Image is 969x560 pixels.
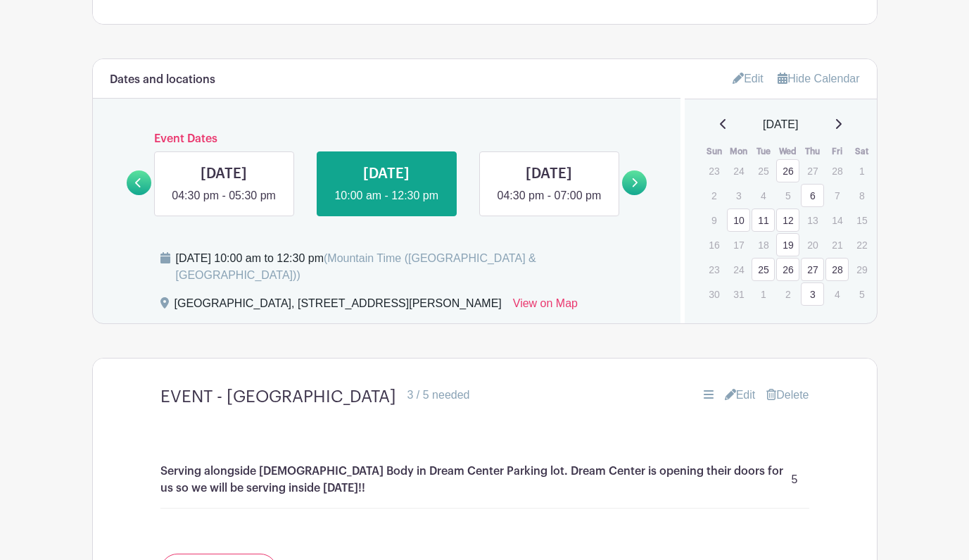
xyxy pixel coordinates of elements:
p: 9 [702,209,726,231]
p: 7 [825,185,849,206]
span: [DATE] [763,116,798,133]
th: Tue [751,144,775,158]
p: 1 [752,283,775,305]
p: 24 [727,259,750,280]
p: 27 [801,160,824,182]
p: 15 [850,209,873,231]
p: 4 [825,283,849,305]
th: Mon [726,144,751,158]
p: 14 [825,209,849,231]
div: [GEOGRAPHIC_DATA], [STREET_ADDRESS][PERSON_NAME] [175,295,502,318]
h6: Event Dates [151,132,623,146]
p: 2 [702,185,726,206]
th: Wed [775,144,800,158]
p: 31 [727,283,750,305]
p: 5 [850,283,873,305]
a: 26 [776,258,799,281]
a: 27 [801,258,824,281]
span: (Mountain Time ([GEOGRAPHIC_DATA] & [GEOGRAPHIC_DATA])) [176,252,536,281]
p: 23 [702,259,726,280]
p: 22 [850,234,873,256]
p: 18 [752,234,775,256]
th: Fri [825,144,849,158]
p: 20 [801,234,824,256]
a: 28 [825,258,849,281]
a: Hide Calendar [778,73,859,85]
p: 29 [850,259,873,280]
p: 24 [727,160,750,182]
p: 21 [825,234,849,256]
a: 19 [776,233,799,256]
th: Thu [800,144,825,158]
th: Sat [849,144,874,158]
p: 16 [702,234,726,256]
p: 17 [727,234,750,256]
a: 11 [752,209,775,232]
a: 10 [727,209,750,232]
p: 4 [752,185,775,206]
a: 25 [752,258,775,281]
p: 8 [850,185,873,206]
p: 30 [702,283,726,305]
a: View on Map [513,295,578,318]
a: Edit [725,387,756,404]
p: 1 [850,160,873,182]
div: [DATE] 10:00 am to 12:30 pm [176,250,664,284]
a: Edit [733,67,764,90]
p: 25 [752,160,775,182]
p: 13 [801,209,824,231]
a: 3 [801,282,824,306]
p: 28 [825,160,849,182]
a: 26 [776,159,799,182]
p: 3 [727,185,750,206]
a: 12 [776,209,799,232]
p: 5 [792,471,798,488]
th: Sun [702,144,726,158]
p: 2 [776,283,799,305]
h4: EVENT - [GEOGRAPHIC_DATA] [160,387,396,407]
p: 23 [702,160,726,182]
h6: Dates and locations [110,73,215,87]
p: Serving alongside [DEMOGRAPHIC_DATA] Body in Dream Center Parking lot. Dream Center is opening th... [160,463,792,497]
a: Delete [766,387,809,404]
a: 6 [801,184,824,207]
p: 5 [776,185,799,206]
div: 3 / 5 needed [407,387,470,404]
